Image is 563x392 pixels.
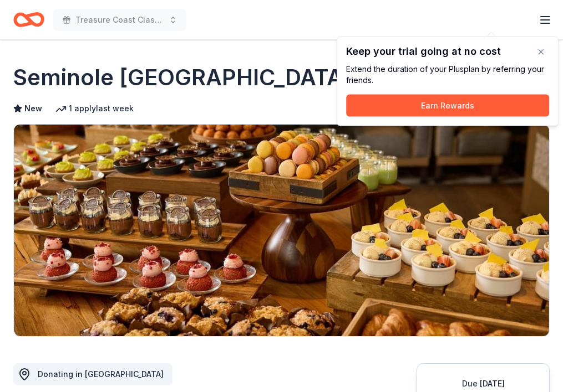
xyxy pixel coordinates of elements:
div: Keep your trial going at no cost [346,46,549,57]
a: Home [13,7,44,33]
button: Treasure Coast Classical Academy Casino Night [53,9,186,31]
h1: Seminole [GEOGRAPHIC_DATA] [13,62,351,93]
div: 1 apply last week [55,102,134,115]
span: Treasure Coast Classical Academy Casino Night [75,13,164,27]
div: Extend the duration of your Plus plan by referring your friends. [346,64,549,86]
img: Image for Seminole Hard Rock Hotel & Casino Hollywood [14,125,549,336]
span: Donating in [GEOGRAPHIC_DATA] [38,369,164,379]
button: Earn Rewards [346,95,549,117]
span: New [24,102,42,115]
div: Due [DATE] [430,377,536,390]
